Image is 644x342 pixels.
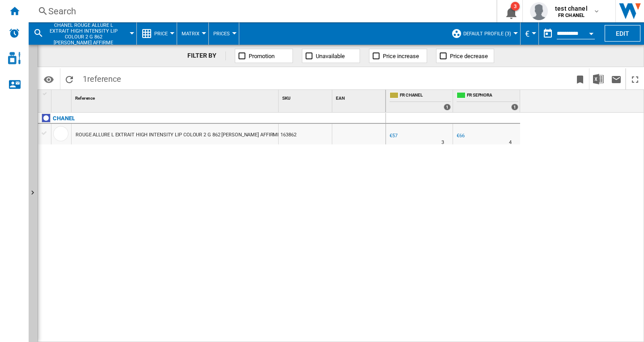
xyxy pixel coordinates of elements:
[441,138,444,147] div: Delivery Time : 3 days
[87,74,121,84] span: reference
[444,104,451,110] div: 1 offers sold by FR CHANEL
[48,5,473,17] div: Search
[279,124,332,144] div: 163862
[383,53,419,59] span: Price increase
[40,71,58,87] button: Options
[334,90,386,104] div: EAN Sort None
[213,22,234,45] button: Prices
[571,68,589,89] button: Bookmark this report
[593,74,604,84] img: excel-24x24.png
[76,125,280,145] div: ROUGE ALLURE L EXTRAIT HIGH INTENSITY LIP COLOUR 2 G 862 [PERSON_NAME] AFFIRME
[467,92,518,100] span: FR SEPHORA
[525,22,534,45] button: €
[369,49,427,63] button: Price increase
[282,96,291,101] span: SKU
[455,131,465,140] div: €66
[509,138,512,147] div: Delivery Time : 4 days
[280,90,332,104] div: SKU Sort None
[626,68,644,89] button: Maximize
[73,90,278,104] div: Sort None
[53,90,71,104] div: Sort None
[249,53,275,59] span: Promotion
[388,90,453,112] div: FR CHANEL 1 offers sold by FR CHANEL
[182,31,199,37] span: Matrix
[457,133,465,139] div: €66
[154,31,168,37] span: Price
[607,68,625,89] button: Send this report by email
[539,25,557,42] button: md-calendar
[436,49,494,63] button: Price decrease
[280,90,332,104] div: Sort None
[451,22,516,45] div: Default profile (3)
[182,22,204,45] button: Matrix
[589,68,607,89] button: Download in Excel
[334,90,386,104] div: Sort None
[47,22,128,45] button: CHANEL ROUGE ALLURE L EXTRAIT HIGH INTENSITY LIP COLOUR 2 G 862 [PERSON_NAME] AFFIRME
[455,90,520,112] div: FR SEPHORA 1 offers sold by FR SEPHORA
[316,53,345,59] span: Unavailable
[213,31,230,37] span: Prices
[33,22,132,45] div: CHANEL ROUGE ALLURE L EXTRAIT HIGH INTENSITY LIP COLOUR 2 G 862 [PERSON_NAME] AFFIRME
[521,22,539,45] md-menu: Currency
[555,4,588,13] span: test chanel
[9,28,20,38] img: alerts-logo.svg
[235,49,293,63] button: Promotion
[605,25,640,42] button: Edit
[154,22,172,45] button: Price
[73,90,278,104] div: Reference Sort None
[8,52,21,64] img: cosmetic-logo.svg
[302,49,360,63] button: Unavailable
[60,68,78,89] button: Reload
[525,29,530,38] span: €
[511,104,518,110] div: 1 offers sold by FR SEPHORA
[450,53,488,59] span: Price decrease
[388,131,398,140] div: €57
[558,13,585,18] b: FR CHANEL
[78,68,126,87] span: 1
[47,22,119,46] span: CHANEL ROUGE ALLURE L EXTRAIT HIGH INTENSITY LIP COLOUR 2 G 862 BRUN AFFIRME
[530,2,548,20] img: profile.jpg
[53,113,75,124] div: Click to filter on that brand
[511,2,520,11] div: 3
[390,133,398,139] div: €57
[400,92,451,100] span: FR CHANEL
[336,96,345,101] span: EAN
[463,22,516,45] button: Default profile (3)
[583,24,599,40] button: Open calendar
[75,96,95,101] span: Reference
[29,45,38,342] button: Show
[141,22,172,45] div: Price
[187,51,225,60] div: FILTER BY
[463,31,511,37] span: Default profile (3)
